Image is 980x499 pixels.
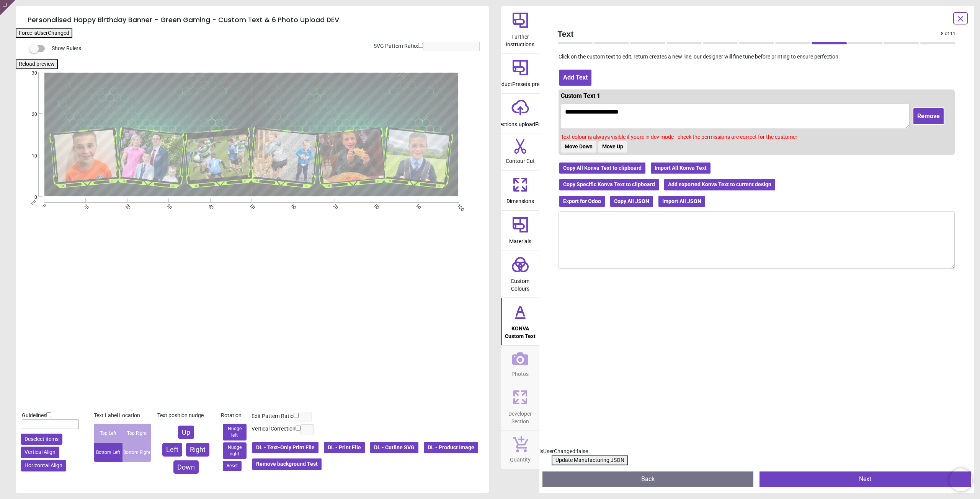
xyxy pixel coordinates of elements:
[650,162,711,175] button: Import All Konva Text
[252,458,322,471] button: Remove background Test
[223,424,247,440] button: Nudge left
[561,141,596,153] button: Move Down
[502,29,539,48] span: Further Instructions
[759,471,971,487] button: Next
[178,426,194,439] button: Up
[559,69,592,86] button: Add Text
[16,28,72,38] button: Force isUserChanged
[252,441,319,454] button: DL - Text-Only Print File
[94,412,151,419] div: Text Label Location
[162,443,182,456] button: Left
[497,117,543,128] span: sections.uploadFile
[21,460,66,471] button: Horizontal Align
[501,6,539,53] button: Further Instructions
[502,321,539,340] span: KONVA Custom Text
[510,452,531,464] span: Quantity
[539,448,974,455] div: isUserChanged: false
[252,425,296,433] label: Vertical Correction
[501,54,539,93] button: productPresets.preset
[223,461,242,471] button: Reset
[493,77,547,88] span: productPresets.preset
[501,211,539,250] button: Materials
[21,447,59,458] button: Vertical Align
[16,59,58,69] button: Reload preview
[94,443,122,462] div: Bottom Left
[542,471,754,487] button: Back
[509,234,531,245] span: Materials
[501,133,539,170] button: Contour Cut
[122,424,151,443] div: Top Right
[501,346,539,383] button: Photos
[374,42,418,50] label: SVG Pattern Ratio:
[941,31,955,37] span: 8 of 11
[252,413,294,420] label: Edit Pattern Ratio
[221,412,248,419] div: Rotation
[913,107,944,125] button: Remove
[501,250,539,297] button: Custom Colours
[506,194,534,205] span: Dimensions
[559,162,646,175] button: Copy All Konva Text to clipboard
[558,28,941,39] span: Text
[552,53,962,61] p: Click on the custom text to edit, return creates a new line, our designer will fine tune before p...
[22,412,46,418] span: Guidelines
[502,406,539,425] span: Developer Section
[559,178,660,191] button: Copy Specific Konva Text to clipboard
[157,412,215,419] div: Text position nudge
[223,442,247,459] button: Nudge right
[511,367,529,378] span: Photos
[94,424,122,443] div: Top Left
[501,171,539,210] button: Dimensions
[502,274,539,293] span: Custom Colours
[501,298,539,345] button: KONVA Custom Text
[561,134,797,140] span: Text colour is always visible if youre in dev mode - check the permissions are correct for the cu...
[658,195,706,208] button: Import All JSON
[34,44,489,53] div: Show Rulers
[323,441,366,454] button: DL - Print File
[501,94,539,133] button: sections.uploadFile
[122,443,151,462] div: Bottom Right
[663,178,776,191] button: Add exported Konva Text to current design
[369,441,419,454] button: DL - Cutline SVG
[21,434,62,445] button: Deselect items
[423,441,479,454] button: DL - Product Image
[501,383,539,430] button: Developer Section
[609,195,654,208] button: Copy All JSON
[598,141,627,153] button: Move Up
[559,195,606,208] button: Export for Odoo
[501,431,539,469] button: Quantity
[186,443,209,456] button: Right
[28,12,477,28] h5: Personalised Happy Birthday Banner - Green Gaming - Custom Text & 6 Photo Upload DEV
[506,154,535,165] span: Contour Cut
[23,70,37,76] span: 30
[561,92,600,99] span: Custom Text 1
[173,460,199,474] button: Down
[949,468,972,491] iframe: Brevo live chat
[552,455,628,465] button: Update Manufacturing JSON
